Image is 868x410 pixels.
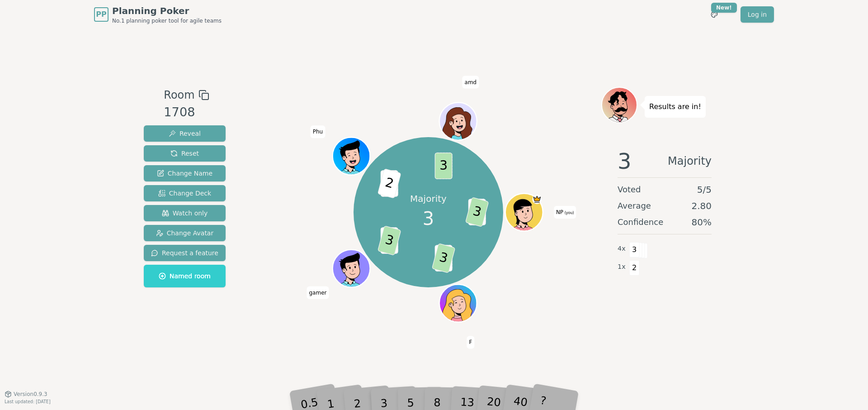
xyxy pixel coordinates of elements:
p: Majority [410,192,447,205]
span: 2 [377,168,401,199]
a: Log in [741,6,774,23]
span: (you) [563,211,574,215]
span: PP [96,9,106,20]
button: Click to change your avatar [506,195,542,230]
button: Change Deck [144,185,226,201]
span: 1 x [618,262,626,272]
button: New! [706,6,722,23]
span: 5 / 5 [697,183,712,196]
span: Click to change your name [467,336,474,348]
button: Version0.9.3 [5,391,47,398]
span: Click to change your name [554,206,576,219]
span: 3 [431,243,455,273]
span: 2.80 [691,200,712,212]
p: Results are in! [649,100,701,113]
span: Majority [668,150,712,172]
span: Request a feature [151,248,218,257]
span: Click to change your name [311,125,325,138]
span: 3 [377,225,401,256]
span: Room [164,87,194,103]
span: 3 [434,153,452,179]
span: NP is the host [532,195,542,204]
span: Change Deck [158,189,211,198]
button: Reveal [144,125,226,142]
span: Planning Poker [112,5,222,17]
span: 3 [423,205,434,232]
span: Watch only [162,209,208,218]
span: Confidence [618,216,663,229]
span: Reveal [169,129,201,138]
span: Change Name [157,169,212,178]
button: Named room [144,265,226,287]
button: Change Avatar [144,225,226,241]
span: 2 [629,260,640,276]
span: Version 0.9.3 [14,391,47,398]
span: Change Avatar [156,229,214,238]
span: 3 [629,242,640,257]
span: Voted [618,183,641,196]
button: Change Name [144,165,226,181]
button: Reset [144,145,226,162]
div: 1708 [164,103,209,122]
button: Request a feature [144,245,226,261]
span: Click to change your name [307,286,329,299]
span: No.1 planning poker tool for agile teams [112,17,222,24]
div: New! [711,3,737,13]
span: 4 x [618,244,626,254]
a: PPPlanning PokerNo.1 planning poker tool for agile teams [94,5,222,24]
span: Last updated: [DATE] [5,399,51,404]
span: 3 [618,150,632,172]
span: Named room [159,272,211,281]
button: Watch only [144,205,226,221]
span: 3 [465,197,489,227]
span: 80 % [692,216,712,229]
span: Average [618,200,651,212]
span: Click to change your name [462,76,479,88]
span: Reset [170,149,199,158]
